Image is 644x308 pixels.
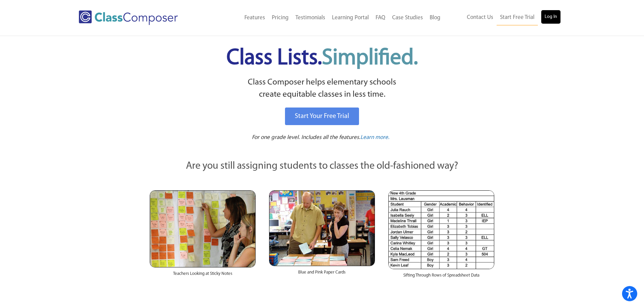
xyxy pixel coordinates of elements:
div: Teachers Looking at Sticky Notes [150,267,256,284]
a: FAQ [372,10,389,25]
a: Case Studies [389,10,426,25]
a: Features [241,10,268,25]
div: Blue and Pink Paper Cards [269,266,375,282]
span: Start Your Free Trial [295,113,349,120]
span: For one grade level. Includes all the features. [252,135,360,140]
a: Pricing [268,10,292,25]
img: Class Composer [79,10,178,25]
span: Learn more. [360,135,389,140]
p: Class Composer helps elementary schools create equitable classes in less time. [149,76,496,101]
p: Are you still assigning students to classes the old-fashioned way? [150,159,495,174]
img: Blue and Pink Paper Cards [269,190,375,266]
a: Testimonials [292,10,329,25]
div: Sifting Through Rows of Spreadsheet Data [388,269,494,285]
a: Contact Us [463,10,497,25]
img: Teachers Looking at Sticky Notes [150,190,256,267]
a: Start Your Free Trial [285,108,359,125]
img: Spreadsheets [388,190,494,269]
nav: Header Menu [444,10,560,25]
span: Simplified. [322,47,418,69]
a: Blog [426,10,444,25]
a: Log In [541,10,560,24]
a: Learn more. [360,134,389,142]
a: Learning Portal [329,10,372,25]
span: Class Lists. [226,47,418,69]
a: Start Free Trial [497,10,538,25]
nav: Header Menu [206,10,444,25]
